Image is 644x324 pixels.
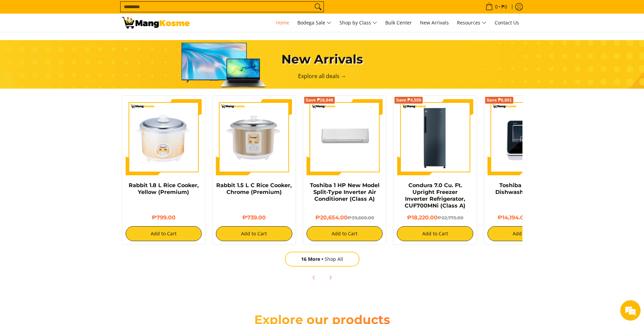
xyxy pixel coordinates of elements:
span: Save ₱18,946 [306,98,333,102]
div: Chat with us now [35,38,114,47]
img: Toshiba Mini 4-Set Dishwasher (Class A) [487,99,564,176]
span: Contact Us [495,19,519,26]
img: https://mangkosme.com/products/rabbit-1-8-l-rice-cooker-yellow-class-a [126,99,202,176]
a: 16 MoreShop All [285,252,360,267]
img: Mang Kosme: Your Home Appliances Warehouse Sale Partner! [122,17,190,29]
a: Rabbit 1.8 L Rice Cooker, Yellow (Premium) [129,182,199,195]
img: https://mangkosme.com/products/rabbit-1-5-l-c-rice-cooker-chrome-class-a [216,99,292,176]
a: Home [273,14,293,32]
h6: ₱799.00 [126,214,202,221]
h6: ₱739.00 [216,214,292,221]
button: Add to Cart [216,226,292,241]
nav: Main Menu [197,14,522,32]
span: ₱0 [500,4,508,9]
button: Add to Cart [307,226,383,241]
img: Toshiba 1 HP New Model Split-Type Inverter Air Conditioner (Class A) [307,99,383,176]
del: ₱22,775.00 [438,215,463,220]
button: Search [313,2,324,12]
textarea: Type your message and hit 'Enter' [3,185,129,209]
span: Bodega Sale [297,19,331,27]
img: Condura 7.0 Cu. Ft. Upright Freezer Inverter Refrigerator, CUF700MNi (Class A) [397,99,473,176]
span: New Arrivals [420,19,449,26]
a: Condura 7.0 Cu. Ft. Upright Freezer Inverter Refrigerator, CUF700MNi (Class A) [405,182,465,209]
button: Add to Cart [126,226,202,241]
a: New Arrivals [417,14,452,32]
del: ₱39,600.00 [348,215,374,220]
span: • [483,3,509,11]
button: Add to Cart [397,226,473,241]
a: Toshiba Mini 4-Set Dishwasher (Class A) [495,182,556,195]
span: Home [276,19,289,26]
h6: ₱20,654.00 [307,214,383,221]
a: Explore all deals → [298,72,346,80]
a: Rabbit 1.5 L C Rice Cooker, Chrome (Premium) [216,182,292,195]
button: Add to Cart [487,226,564,241]
span: Resources [457,19,486,27]
button: Next [323,270,338,285]
button: Previous [307,270,321,285]
a: Bodega Sale [294,14,335,32]
span: Bulk Center [385,19,412,26]
a: Contact Us [491,14,522,32]
div: Minimize live chat window [111,3,128,20]
h6: ₱18,220.00 [397,214,473,221]
span: Save ₱8,801 [486,98,512,102]
a: Shop by Class [336,14,381,32]
a: Resources [454,14,490,32]
span: 16 More [301,256,325,262]
span: 0 [494,4,499,9]
a: Bulk Center [382,14,415,32]
span: We're online! [39,86,94,154]
span: Shop by Class [339,19,377,27]
h6: ₱14,194.00 [487,214,564,221]
span: Save ₱4,555 [396,98,421,102]
a: Toshiba 1 HP New Model Split-Type Inverter Air Conditioner (Class A) [310,182,380,202]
